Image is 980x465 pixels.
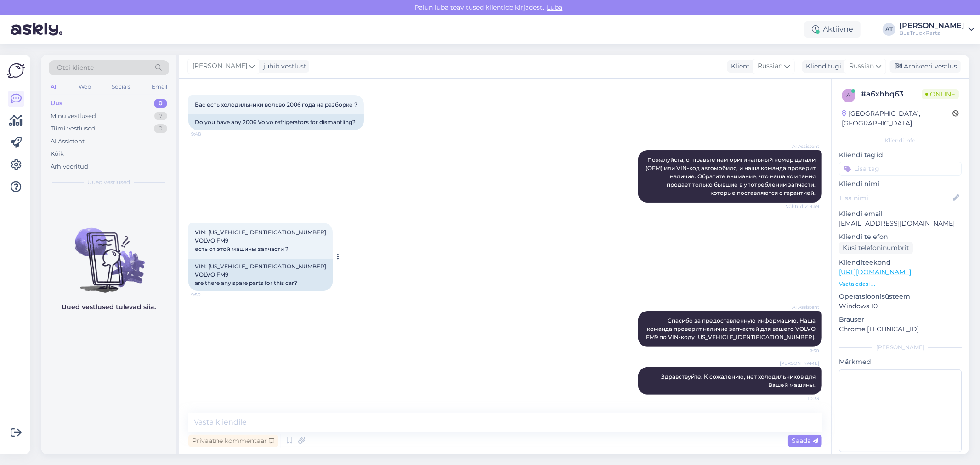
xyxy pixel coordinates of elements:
[51,99,62,108] div: Uus
[544,3,566,11] span: Luba
[41,211,176,294] img: No chats
[188,114,364,130] div: Do you have any 2006 Volvo refrigerators for dismantling?
[7,62,25,79] img: Askly Logo
[883,23,895,36] div: AT
[785,395,819,402] span: 10:33
[842,109,952,128] div: [GEOGRAPHIC_DATA], [GEOGRAPHIC_DATA]
[839,280,962,288] p: Vaata edasi ...
[51,162,88,171] div: Arhiveeritud
[77,81,93,93] div: Web
[899,22,964,29] div: [PERSON_NAME]
[51,124,96,133] div: Tiimi vestlused
[188,259,333,291] div: VIN: [US_VEHICLE_IDENTIFICATION_NUMBER] VOLVO FM9 are there any spare parts for this car?
[195,229,326,252] span: VIN: [US_VEHICLE_IDENTIFICATION_NUMBER] VOLVO FM9 есть от этой машины запчасти ?
[785,304,819,311] span: AI Assistent
[154,99,167,108] div: 0
[727,62,750,71] div: Klient
[849,61,874,71] span: Russian
[839,324,962,334] p: Chrome [TECHNICAL_ID]
[758,61,782,71] span: Russian
[191,130,226,137] span: 9:48
[785,203,819,210] span: Nähtud ✓ 9:49
[847,92,851,99] span: a
[646,156,817,196] span: Пожалуйста, отправьте нам оригинальный номер детали (OEM) или VIN-код автомобиля, и наша команда ...
[839,232,962,242] p: Kliendi telefon
[88,178,130,187] span: Uued vestlused
[839,179,962,189] p: Kliendi nimi
[154,112,167,121] div: 7
[839,136,962,145] div: Kliendi info
[839,268,911,276] a: [URL][DOMAIN_NAME]
[839,162,962,176] input: Lisa tag
[62,302,156,312] p: Uued vestlused tulevad siia.
[785,347,819,354] span: 9:50
[661,373,817,388] span: Здравствуйте. К сожалению, нет холодильников для Вашей машины.
[191,291,226,298] span: 9:50
[57,63,94,73] span: Otsi kliente
[839,315,962,324] p: Brauser
[839,343,962,352] div: [PERSON_NAME]
[922,89,959,99] span: Online
[150,81,169,93] div: Email
[839,150,962,160] p: Kliendi tag'id
[861,89,922,100] div: # a6xhbq63
[839,219,962,228] p: [EMAIL_ADDRESS][DOMAIN_NAME]
[188,435,278,447] div: Privaatne kommentaar
[839,242,913,254] div: Küsi telefoninumbrit
[839,209,962,219] p: Kliendi email
[839,292,962,301] p: Operatsioonisüsteem
[110,81,132,93] div: Socials
[802,62,841,71] div: Klienditugi
[804,21,861,38] div: Aktiivne
[839,193,951,203] input: Lisa nimi
[839,301,962,311] p: Windows 10
[646,317,817,340] span: Спасибо за предоставленную информацию. Наша команда проверит наличие запчастей для вашего VOLVO F...
[260,62,306,71] div: juhib vestlust
[792,437,818,445] span: Saada
[899,29,964,37] div: BusTruckParts
[195,101,357,108] span: Вас есть холодильники вольво 2006 года на разборке ?
[839,258,962,267] p: Klienditeekond
[51,112,96,121] div: Minu vestlused
[785,143,819,150] span: AI Assistent
[51,149,64,159] div: Kõik
[193,61,247,71] span: [PERSON_NAME]
[890,60,961,73] div: Arhiveeri vestlus
[154,124,167,133] div: 0
[780,360,819,367] span: [PERSON_NAME]
[839,357,962,367] p: Märkmed
[49,81,59,93] div: All
[899,22,974,37] a: [PERSON_NAME]BusTruckParts
[51,137,85,146] div: AI Assistent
